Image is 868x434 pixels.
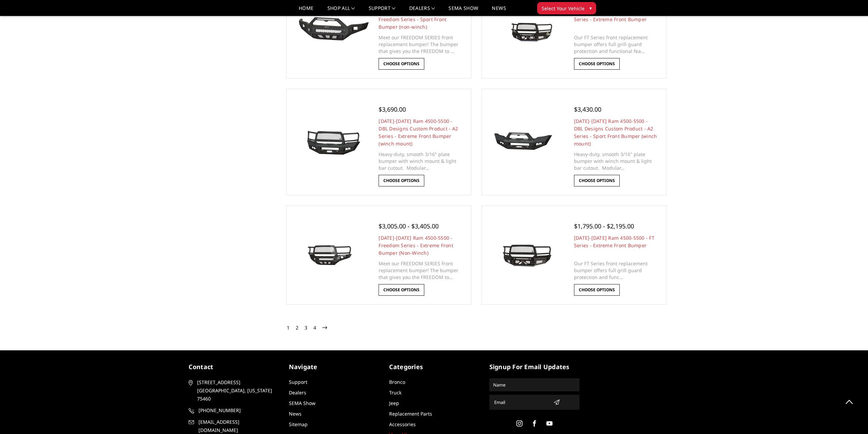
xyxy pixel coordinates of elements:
[299,6,313,16] a: Home
[484,235,567,275] img: 2019-2025 Ram 4500-5500 - FT Series - Extreme Front Bumper
[389,421,416,428] a: Accessories
[379,151,462,171] p: Heavy-duty, smooth 3/16" plate bumper with winch mount & light bar cutout. Modular…
[312,324,318,332] a: 4
[589,4,592,12] span: ▾
[379,222,439,230] span: $3,005.00 - $3,405.00
[288,91,372,174] a: 2019-2025 Ram 4500-5500 - DBL Designs Custom Product - A2 Series - Extreme Front Bumper (winch mo...
[574,105,601,113] span: $3,430.00
[574,58,620,70] a: Choose Options
[574,222,634,230] span: $1,795.00 - $2,195.00
[379,284,424,296] a: Choose Options
[379,175,424,186] a: Choose Options
[574,260,658,281] p: Our FT Series front replacement bumper offers full grill guard protection and func…
[189,406,279,415] a: [PHONE_NUMBER]
[197,378,276,403] span: [STREET_ADDRESS] [GEOGRAPHIC_DATA], [US_STATE] 75460
[389,389,401,396] a: Truck
[369,6,396,16] a: Support
[489,362,579,372] h5: signup for email updates
[327,6,355,16] a: shop all
[484,122,567,162] img: 2019-2025 Ram 4500-5500 - DBL Designs Custom Product - A2 Series - Sport Front Bumper (winch mount)
[379,34,462,55] p: Meet our FREEDOM SERIES front replacement bumper! The bumper that gives you the FREEDOM to …
[288,10,372,49] img: 2019-2025 Ram 2500-3500 - Freedom Series - Sport Front Bumper (non-winch)
[189,362,279,372] h5: contact
[389,379,405,385] a: Bronco
[448,6,478,16] a: SEMA Show
[379,235,453,256] a: [DATE]-[DATE] Ram 4500-5500 - Freedom Series - Extreme Front Bumper (Non-Winch)
[289,389,306,396] a: Dealers
[574,175,620,186] a: Choose Options
[285,324,291,332] a: 1
[537,2,596,14] button: Select Your Vehicle
[379,105,406,113] span: $3,690.00
[574,151,658,171] p: Heavy-duty, smooth 3/16" plate bumper with winch mount & light bar cutout. Modular…
[379,9,452,30] a: [DATE]-[DATE] Ram 2500-3500 - Freedom Series - Sport Front Bumper (non-winch)
[289,400,315,406] a: SEMA Show
[841,393,858,410] a: Click to Top
[379,118,458,147] a: [DATE]-[DATE] Ram 4500-5500 - DBL Designs Custom Product - A2 Series - Extreme Front Bumper (winc...
[491,397,551,408] input: Email
[492,6,506,16] a: News
[834,401,868,434] iframe: Chat Widget
[289,379,307,385] a: Support
[303,324,309,332] a: 3
[289,362,379,372] h5: Navigate
[574,34,658,55] p: Our FT Series front replacement bumper offers full grill guard protection and functional fea…
[542,5,585,12] span: Select Your Vehicle
[574,235,654,249] a: [DATE]-[DATE] Ram 4500-5500 - FT Series - Extreme Front Bumper
[490,379,578,390] input: Name
[484,208,567,291] a: 2019-2025 Ram 4500-5500 - FT Series - Extreme Front Bumper 2019-2025 Ram 4500-5500 - FT Series - ...
[379,58,424,70] a: Choose Options
[409,6,435,16] a: Dealers
[389,410,432,417] a: Replacement Parts
[389,400,399,406] a: Jeep
[574,118,657,147] a: [DATE]-[DATE] Ram 4500-5500 - DBL Designs Custom Product - A2 Series - Sport Front Bumper (winch ...
[289,421,308,428] a: Sitemap
[288,208,372,291] a: 2019-2025 Ram 4500-5500 - Freedom Series - Extreme Front Bumper (Non-Winch) 2019-2025 Ram 4500-55...
[574,284,620,296] a: Choose Options
[289,410,301,417] a: News
[198,406,278,415] span: [PHONE_NUMBER]
[379,260,462,281] p: Meet our FREEDOM SERIES front replacement bumper! The bumper that gives you the FREEDOM to…
[294,324,300,332] a: 2
[484,91,567,174] a: 2019-2025 Ram 4500-5500 - DBL Designs Custom Product - A2 Series - Sport Front Bumper (winch mount)
[389,362,479,372] h5: Categories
